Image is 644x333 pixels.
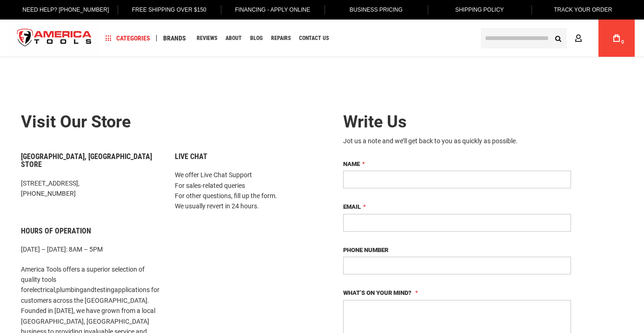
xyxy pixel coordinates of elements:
[21,113,315,132] h2: Visit our store
[101,32,154,45] a: Categories
[343,112,407,132] span: Write Us
[621,40,624,45] span: 0
[9,21,100,56] a: store logo
[193,32,221,45] a: Reviews
[343,246,388,253] span: Phone Number
[29,286,55,293] a: electrical
[267,32,295,45] a: Repairs
[56,286,83,293] a: plumbing
[221,32,246,45] a: About
[21,153,161,169] h6: [GEOGRAPHIC_DATA], [GEOGRAPHIC_DATA] Store
[295,32,333,45] a: Contact Us
[9,21,100,56] img: America Tools
[175,153,315,161] h6: Live Chat
[94,286,114,293] a: testing
[455,7,504,13] span: Shipping Policy
[106,35,150,41] span: Categories
[197,35,217,41] span: Reviews
[226,35,242,41] span: About
[343,160,360,167] span: Name
[250,35,263,41] span: Blog
[608,20,625,57] a: 0
[21,244,161,254] p: [DATE] – [DATE]: 8AM – 5PM
[549,29,567,47] button: Search
[163,35,186,41] span: Brands
[21,227,161,235] h6: Hours of Operation
[159,32,190,45] a: Brands
[343,203,361,210] span: Email
[271,35,291,41] span: Repairs
[343,136,571,146] div: Jot us a note and we’ll get back to you as quickly as possible.
[21,178,161,199] p: [STREET_ADDRESS], [PHONE_NUMBER]
[343,289,412,296] span: What’s on your mind?
[246,32,267,45] a: Blog
[299,35,329,41] span: Contact Us
[175,170,315,212] p: We offer Live Chat Support For sales-related queries For other questions, fill up the form. We us...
